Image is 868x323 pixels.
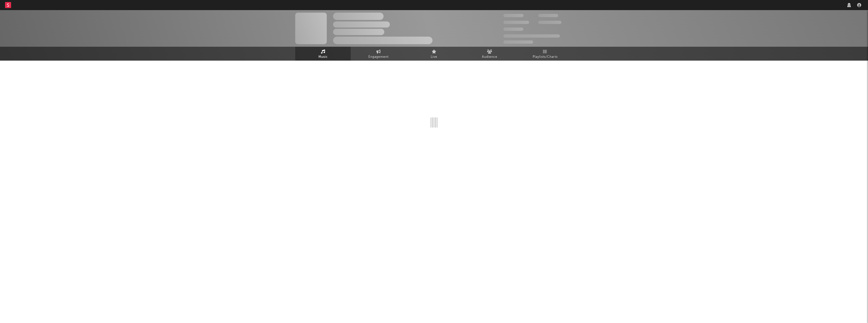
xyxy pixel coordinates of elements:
[503,34,560,38] span: 50,000,000 Monthly Listeners
[533,54,558,60] span: Playlists/Charts
[351,47,406,61] a: Engagement
[368,54,389,60] span: Engagement
[503,40,533,44] span: Jump Score: 85.0
[406,47,462,61] a: Live
[538,14,558,17] span: 100,000
[462,47,517,61] a: Audience
[482,54,497,60] span: Audience
[503,28,523,31] span: 100,000
[503,14,524,17] span: 300,000
[431,54,437,60] span: Live
[517,47,573,61] a: Playlists/Charts
[295,47,351,61] a: Music
[503,21,529,24] span: 50,000,000
[538,21,561,24] span: 1,000,000
[318,54,328,60] span: Music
